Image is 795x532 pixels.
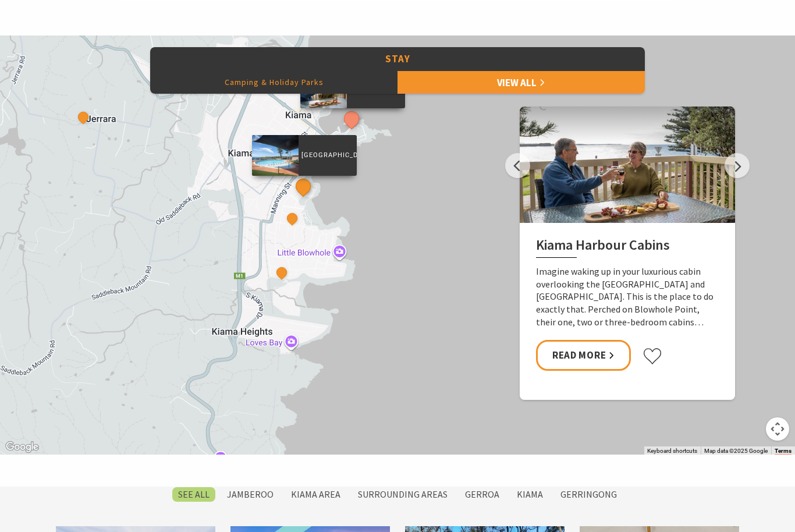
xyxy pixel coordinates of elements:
[3,439,41,455] a: Click to see this area on Google Maps
[293,176,314,197] button: See detail about Surf Beach Holiday Park
[766,417,789,441] button: Map camera controls
[647,447,697,455] button: Keyboard shortcuts
[397,70,645,94] a: View All
[221,487,279,502] label: Jamberoo
[76,110,91,125] button: See detail about Cicada Luxury Camping
[274,265,289,281] button: See detail about BIG4 Easts Beach Holiday Park
[150,47,645,71] button: Stay
[340,108,362,130] button: See detail about Kiama Harbour Cabins
[285,487,346,502] label: Kiama Area
[459,487,505,502] label: Gerroa
[150,70,397,94] button: Camping & Holiday Parks
[775,448,792,455] a: Terms (opens in new tab)
[285,211,300,226] button: See detail about Kendalls Beach Holiday Park
[299,150,357,161] p: [GEOGRAPHIC_DATA]
[643,347,662,365] button: Click to favourite Kiama Harbour Cabins
[352,487,453,502] label: Surrounding Areas
[536,340,631,371] a: Read More
[536,237,719,258] h2: Kiama Harbour Cabins
[172,487,215,502] label: SEE All
[725,153,750,178] button: Next
[704,448,768,454] span: Map data ©2025 Google
[555,487,623,502] label: Gerringong
[505,153,530,178] button: Previous
[536,265,719,328] p: Imagine waking up in your luxurious cabin overlooking the [GEOGRAPHIC_DATA] and [GEOGRAPHIC_DATA]...
[511,487,549,502] label: Kiama
[3,439,41,455] img: Google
